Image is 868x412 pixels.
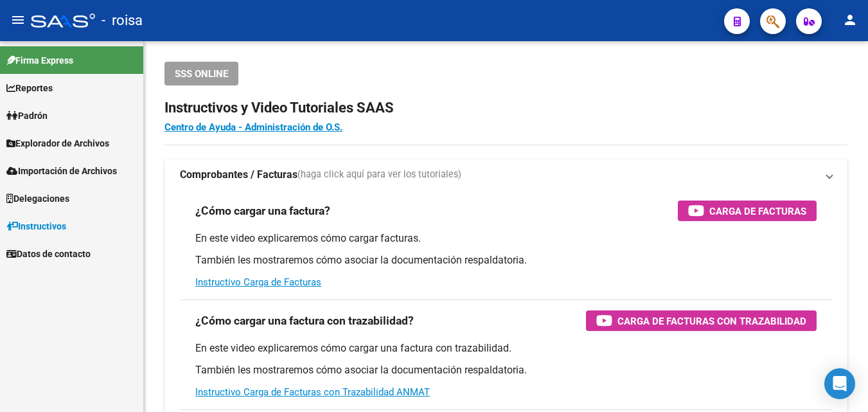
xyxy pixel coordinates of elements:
h3: ¿Cómo cargar una factura con trazabilidad? [195,312,414,330]
strong: Comprobantes / Facturas [180,168,297,182]
span: Firma Express [6,53,73,67]
a: Instructivo Carga de Facturas con Trazabilidad ANMAT [195,386,430,398]
mat-expansion-panel-header: Comprobantes / Facturas(haga click aquí para ver los tutoriales) [164,159,847,190]
mat-icon: menu [10,12,26,28]
p: En este video explicaremos cómo cargar facturas. [195,231,817,246]
button: Carga de Facturas con Trazabilidad [586,310,817,331]
p: En este video explicaremos cómo cargar una factura con trazabilidad. [195,341,817,355]
span: Explorador de Archivos [6,136,109,150]
span: - roisa [102,6,143,35]
span: Delegaciones [6,192,69,206]
span: Reportes [6,81,53,95]
h3: ¿Cómo cargar una factura? [195,202,330,220]
span: Instructivos [6,219,66,233]
span: SSS ONLINE [175,68,228,80]
span: Carga de Facturas [709,203,806,219]
div: Open Intercom Messenger [824,368,855,399]
button: SSS ONLINE [164,62,238,85]
button: Carga de Facturas [678,201,817,221]
a: Centro de Ayuda - Administración de O.S. [164,121,342,133]
h2: Instructivos y Video Tutoriales SAAS [164,96,847,120]
a: Instructivo Carga de Facturas [195,276,321,288]
p: También les mostraremos cómo asociar la documentación respaldatoria. [195,253,817,267]
span: (haga click aquí para ver los tutoriales) [297,168,461,182]
mat-icon: person [842,12,858,28]
span: Datos de contacto [6,247,91,261]
span: Padrón [6,109,48,123]
span: Carga de Facturas con Trazabilidad [617,313,806,329]
p: También les mostraremos cómo asociar la documentación respaldatoria. [195,363,817,377]
span: Importación de Archivos [6,164,117,178]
